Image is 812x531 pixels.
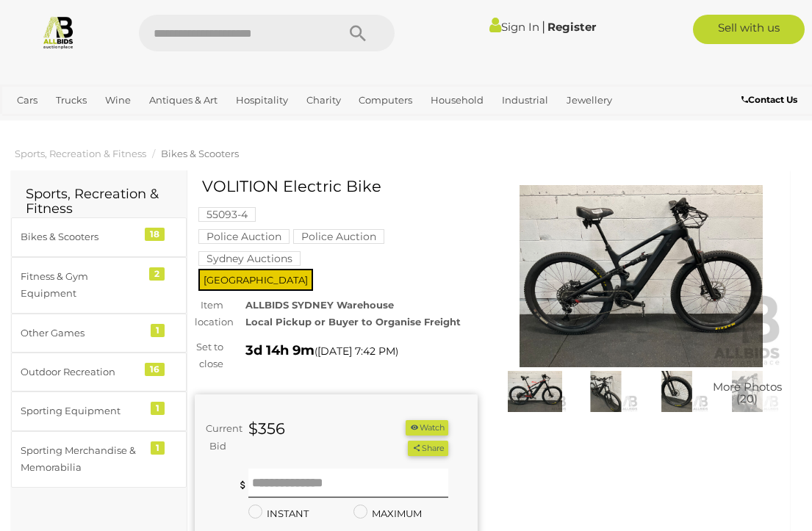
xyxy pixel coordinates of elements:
[11,88,43,112] a: Cars
[245,342,315,358] strong: 3d 14h 9m
[716,371,779,412] a: More Photos(20)
[406,420,448,436] li: Watch this item
[21,228,142,245] div: Bikes & Scooters
[195,420,237,455] div: Current Bid
[50,88,93,112] a: Trucks
[574,371,637,412] img: VOLITION Electric Bike
[408,441,448,456] button: Share
[161,148,239,159] a: Bikes & Scooters
[11,112,51,137] a: Office
[41,15,76,49] img: Allbids.com.au
[425,88,489,112] a: Household
[353,505,422,522] label: MAXIMUM
[15,148,146,159] a: Sports, Recreation & Fitness
[561,88,618,112] a: Jewellery
[151,441,165,455] div: 1
[21,325,142,342] div: Other Games
[489,20,539,34] a: Sign In
[11,431,187,488] a: Sporting Merchandise & Memorabilia 1
[693,15,805,44] a: Sell with us
[293,229,384,244] mark: Police Auction
[145,363,165,376] div: 16
[716,371,779,412] img: VOLITION Electric Bike
[143,88,223,112] a: Antiques & Art
[496,88,554,112] a: Industrial
[11,217,187,256] a: Bikes & Scooters 18
[713,380,782,405] span: More Photos (20)
[57,112,99,137] a: Sports
[230,88,294,112] a: Hospitality
[248,419,285,438] strong: $356
[202,178,474,195] h1: VOLITION Electric Bike
[26,187,172,217] h2: Sports, Recreation & Fitness
[353,88,418,112] a: Computers
[198,207,256,222] mark: 55093-4
[21,268,142,303] div: Fitness & Gym Equipment
[406,420,448,436] button: Watch
[198,253,301,264] a: Sydney Auctions
[741,94,797,105] b: Contact Us
[198,209,256,220] a: 55093-4
[106,112,222,137] a: [GEOGRAPHIC_DATA]
[198,229,290,244] mark: Police Auction
[301,88,347,112] a: Charity
[151,324,165,337] div: 1
[11,314,187,353] a: Other Games 1
[145,228,165,241] div: 18
[21,364,142,380] div: Outdoor Recreation
[198,269,313,291] span: [GEOGRAPHIC_DATA]
[198,251,301,266] mark: Sydney Auctions
[248,505,309,522] label: INSTANT
[315,345,398,357] span: ( )
[11,391,187,430] a: Sporting Equipment 1
[198,231,290,242] a: Police Auction
[741,92,801,108] a: Contact Us
[184,297,234,331] div: Item location
[99,88,137,112] a: Wine
[245,299,394,311] strong: ALLBIDS SYDNEY Warehouse
[184,339,234,373] div: Set to close
[11,353,187,391] a: Outdoor Recreation 16
[293,231,384,242] a: Police Auction
[149,267,165,281] div: 2
[317,344,395,358] span: [DATE] 7:42 PM
[503,371,567,412] img: VOLITION Electric Bike
[245,316,461,328] strong: Local Pickup or Buyer to Organise Freight
[321,15,395,51] button: Search
[500,185,783,367] img: VOLITION Electric Bike
[542,18,545,35] span: |
[11,257,187,314] a: Fitness & Gym Equipment 2
[547,20,596,34] a: Register
[21,442,142,477] div: Sporting Merchandise & Memorabilia
[151,402,165,415] div: 1
[645,371,708,412] img: VOLITION Electric Bike
[21,402,142,419] div: Sporting Equipment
